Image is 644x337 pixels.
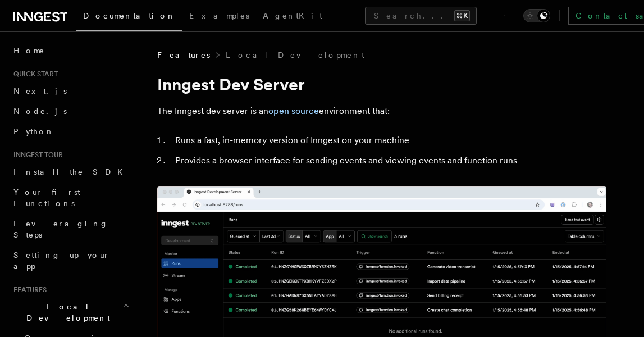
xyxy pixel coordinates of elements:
span: Examples [189,11,249,20]
span: Your first Functions [13,188,80,208]
span: Inngest tour [9,151,63,160]
a: Examples [182,3,256,30]
a: Local Development [226,49,364,61]
a: Leveraging Steps [9,213,132,245]
a: Setting up your app [9,245,132,276]
li: Runs a fast, in-memory version of Inngest on your machine [172,133,606,148]
span: Install the SDK [13,167,130,176]
a: Home [9,40,132,61]
a: Next.js [9,81,132,101]
span: Features [9,285,47,294]
a: AgentKit [256,3,329,30]
span: Home [13,45,45,56]
span: Documentation [83,11,176,20]
span: Next.js [13,86,67,95]
kbd: ⌘K [454,10,470,21]
a: Python [9,121,132,142]
span: Quick start [9,70,58,79]
button: Search...⌘K [365,7,477,25]
a: Node.js [9,101,132,121]
span: Setting up your app [13,251,110,271]
span: Local Development [9,301,122,324]
li: Provides a browser interface for sending events and viewing events and function runs [172,153,606,168]
p: The Inngest dev server is an environment that: [157,103,606,119]
span: Features [157,49,210,61]
a: Documentation [76,3,182,31]
span: Leveraging Steps [13,219,108,239]
h1: Inngest Dev Server [157,74,606,94]
a: open source [268,106,319,116]
span: Python [13,127,54,136]
button: Toggle dark mode [523,9,550,22]
a: Your first Functions [9,182,132,213]
span: AgentKit [263,11,322,20]
span: Node.js [13,107,67,116]
a: Install the SDK [9,162,132,182]
button: Local Development [9,297,132,328]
